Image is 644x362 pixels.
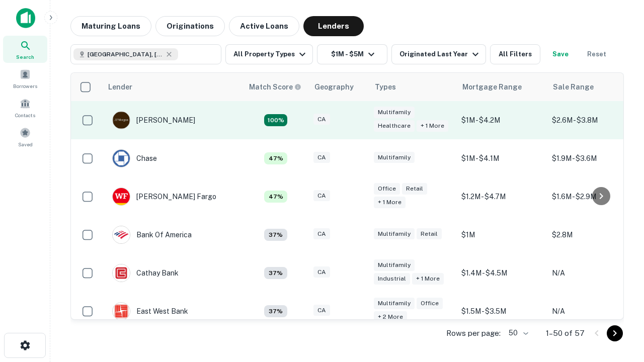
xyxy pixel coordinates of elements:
div: Matching Properties: 4, hasApolloMatch: undefined [264,267,287,279]
th: Types [369,73,456,101]
div: Matching Properties: 5, hasApolloMatch: undefined [264,191,287,203]
div: + 1 more [374,197,406,208]
img: picture [113,264,130,282]
div: [PERSON_NAME] Fargo [112,188,216,206]
div: Cathay Bank [112,264,179,282]
div: Matching Properties: 4, hasApolloMatch: undefined [264,305,287,317]
span: Contacts [15,111,35,119]
a: Contacts [3,94,47,121]
td: $2.8M [547,216,637,254]
div: Retail [417,228,442,240]
div: Geography [314,81,354,93]
div: Multifamily [374,152,415,163]
div: Industrial [374,273,410,285]
div: Lender [108,81,132,93]
div: Multifamily [374,298,415,309]
div: CA [313,266,330,278]
button: $1M - $5M [317,44,387,64]
th: Capitalize uses an advanced AI algorithm to match your search with the best lender. The match sco... [243,73,308,101]
div: CA [313,190,330,202]
img: picture [113,150,130,167]
td: $1M - $4.1M [456,139,547,177]
td: N/A [547,254,637,292]
span: [GEOGRAPHIC_DATA], [GEOGRAPHIC_DATA], [GEOGRAPHIC_DATA] [88,50,163,59]
div: Matching Properties: 5, hasApolloMatch: undefined [264,152,287,164]
div: Retail [402,183,427,195]
td: $2.6M - $3.8M [547,101,637,139]
td: $1.4M - $4.5M [456,254,547,292]
button: Save your search to get updates of matches that match your search criteria. [544,44,577,64]
td: $1.9M - $3.6M [547,139,637,177]
a: Search [3,36,47,63]
button: Lenders [303,16,364,36]
td: $1M - $4.2M [456,101,547,139]
div: Types [375,81,396,93]
img: capitalize-icon.png [16,8,35,28]
button: Maturing Loans [70,16,151,36]
a: Saved [3,123,47,150]
th: Mortgage Range [456,73,547,101]
div: Capitalize uses an advanced AI algorithm to match your search with the best lender. The match sco... [249,81,301,93]
div: Sale Range [553,81,594,93]
div: + 1 more [412,273,444,285]
div: Originated Last Year [399,48,481,60]
a: Borrowers [3,65,47,92]
div: Healthcare [374,120,415,132]
div: Matching Properties: 4, hasApolloMatch: undefined [264,229,287,241]
div: CA [313,228,330,240]
h6: Match Score [249,81,299,93]
div: Matching Properties: 19, hasApolloMatch: undefined [264,114,287,126]
th: Geography [308,73,369,101]
img: picture [113,226,130,243]
button: Reset [581,44,613,64]
div: + 2 more [374,311,407,323]
div: Office [417,298,443,309]
div: East West Bank [112,302,188,320]
div: Bank Of America [112,226,192,244]
div: CA [313,152,330,163]
div: Office [374,183,400,195]
div: Chase [112,149,157,167]
td: $1.2M - $4.7M [456,177,547,216]
div: Multifamily [374,259,415,271]
p: 1–50 of 57 [546,327,585,339]
span: Borrowers [13,82,37,90]
button: All Filters [490,44,540,64]
button: Originated Last Year [391,44,486,64]
span: Saved [18,140,33,148]
span: Search [16,53,34,61]
div: 50 [505,326,530,340]
iframe: Chat Widget [594,282,644,330]
th: Sale Range [547,73,637,101]
td: N/A [547,292,637,330]
div: CA [313,305,330,316]
div: Multifamily [374,228,415,240]
img: picture [113,112,130,129]
td: $1.5M - $3.5M [456,292,547,330]
img: picture [113,188,130,205]
td: $1M [456,216,547,254]
button: Go to next page [607,325,623,341]
td: $1.6M - $2.9M [547,177,637,216]
div: CA [313,114,330,125]
th: Lender [102,73,243,101]
img: picture [113,303,130,320]
div: [PERSON_NAME] [112,111,195,129]
div: Multifamily [374,107,415,118]
p: Rows per page: [446,327,501,339]
button: All Property Types [225,44,313,64]
button: Active Loans [229,16,299,36]
div: + 1 more [417,120,448,132]
div: Mortgage Range [462,81,522,93]
button: Originations [155,16,225,36]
